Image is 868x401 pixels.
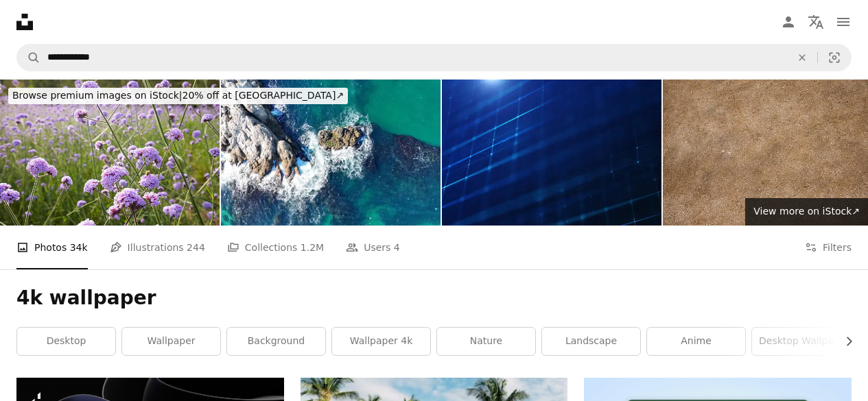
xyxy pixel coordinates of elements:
[16,14,33,30] a: Home — Unsplash
[221,80,441,226] img: Where Sea Meets Stone: Aerial Shots of Waves Crashing with Power and Grace
[752,328,850,355] a: desktop wallpaper
[17,328,115,355] a: desktop
[805,226,852,269] button: Filters
[437,328,535,355] a: nature
[227,226,324,269] a: Collections 1.2M
[787,45,817,71] button: Clear
[12,90,182,101] span: Browse premium images on iStock |
[332,328,430,355] a: wallpaper 4k
[753,206,860,217] span: View more on iStock ↗
[17,45,40,71] button: Search Unsplash
[16,44,852,71] form: Find visuals sitewide
[745,198,868,226] a: View more on iStock↗
[818,45,851,71] button: Visual search
[187,240,205,255] span: 244
[301,240,324,255] span: 1.2M
[830,8,857,36] button: Menu
[227,328,325,355] a: background
[16,286,852,311] h1: 4k wallpaper
[122,328,220,355] a: wallpaper
[836,328,852,355] button: scroll list to the right
[394,240,400,255] span: 4
[802,8,830,36] button: Language
[442,80,661,226] img: 4K Digital Cyberspace with Particles and Digital Data Network Connections. High Speed Connection ...
[647,328,745,355] a: anime
[775,8,802,36] a: Log in / Sign up
[110,226,205,269] a: Illustrations 244
[346,226,400,269] a: Users 4
[542,328,640,355] a: landscape
[12,90,344,101] span: 20% off at [GEOGRAPHIC_DATA] ↗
